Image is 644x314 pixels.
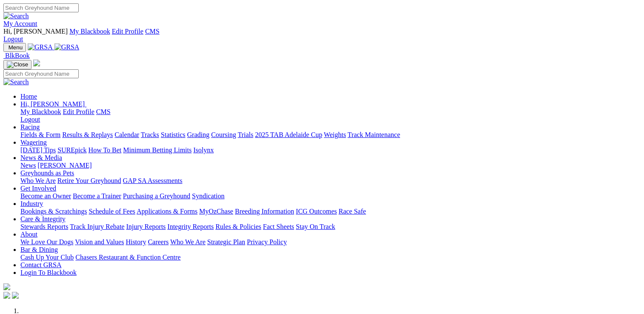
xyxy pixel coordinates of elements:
[20,231,37,238] a: About
[20,269,77,276] a: Login To Blackbook
[235,208,294,215] a: Breeding Information
[255,131,322,138] a: 2025 TAB Adelaide Cup
[20,215,66,223] a: Care & Integrity
[20,154,62,161] a: News & Media
[54,43,80,51] img: GRSA
[89,146,122,154] a: How To Bet
[3,35,23,43] a: Logout
[3,3,79,12] input: Search
[3,28,641,43] div: My Account
[263,223,294,230] a: Fact Sheets
[348,131,400,138] a: Track Maintenance
[20,100,85,108] span: Hi, [PERSON_NAME]
[238,131,253,138] a: Trials
[193,146,214,154] a: Isolynx
[20,192,71,200] a: Become an Owner
[20,192,641,200] div: Get Involved
[20,162,36,169] a: News
[20,223,641,231] div: Care & Integrity
[20,100,86,108] a: Hi, [PERSON_NAME]
[199,208,233,215] a: MyOzChase
[20,131,60,138] a: Fields & Form
[215,223,261,230] a: Rules & Policies
[28,43,53,51] img: GRSA
[126,223,166,230] a: Injury Reports
[20,146,56,154] a: [DATE] Tips
[20,223,68,230] a: Stewards Reports
[123,192,190,200] a: Purchasing a Greyhound
[161,131,186,138] a: Statistics
[112,28,143,35] a: Edit Profile
[137,208,197,215] a: Applications & Forms
[3,20,37,27] a: My Account
[20,200,43,207] a: Industry
[3,292,10,299] img: facebook.svg
[20,238,641,246] div: About
[324,131,346,138] a: Weights
[3,43,26,52] button: Toggle navigation
[20,177,641,185] div: Greyhounds as Pets
[57,177,121,184] a: Retire Your Greyhound
[207,238,245,245] a: Strategic Plan
[167,223,214,230] a: Integrity Reports
[20,254,641,261] div: Bar & Dining
[20,246,58,253] a: Bar & Dining
[9,44,23,51] span: Menu
[3,28,68,35] span: Hi, [PERSON_NAME]
[73,192,121,200] a: Become a Trainer
[3,60,31,69] button: Toggle navigation
[89,208,135,215] a: Schedule of Fees
[12,292,19,299] img: twitter.svg
[3,52,30,59] a: BlkBook
[123,146,192,154] a: Minimum Betting Limits
[20,123,40,131] a: Racing
[33,60,40,66] img: logo-grsa-white.png
[5,52,30,59] span: BlkBook
[20,261,61,268] a: Contact GRSA
[20,139,47,146] a: Wagering
[20,169,74,177] a: Greyhounds as Pets
[126,238,146,245] a: History
[20,162,641,169] div: News & Media
[75,238,124,245] a: Vision and Values
[20,116,40,123] a: Logout
[20,177,56,184] a: Who We Are
[3,69,79,78] input: Search
[20,185,56,192] a: Get Involved
[70,223,124,230] a: Track Injury Rebate
[20,146,641,154] div: Wagering
[57,146,86,154] a: SUREpick
[20,131,641,139] div: Racing
[20,208,641,215] div: Industry
[170,238,206,245] a: Who We Are
[20,208,87,215] a: Bookings & Scratchings
[192,192,224,200] a: Syndication
[96,108,111,115] a: CMS
[296,208,337,215] a: ICG Outcomes
[296,223,335,230] a: Stay On Track
[20,93,37,100] a: Home
[3,78,29,86] img: Search
[62,131,113,138] a: Results & Replays
[211,131,236,138] a: Coursing
[114,131,139,138] a: Calendar
[75,254,180,261] a: Chasers Restaurant & Function Centre
[20,238,73,245] a: We Love Our Dogs
[338,208,366,215] a: Race Safe
[247,238,287,245] a: Privacy Policy
[123,177,183,184] a: GAP SA Assessments
[3,283,10,290] img: logo-grsa-white.png
[145,28,160,35] a: CMS
[20,108,641,123] div: Hi, [PERSON_NAME]
[141,131,159,138] a: Tracks
[20,254,74,261] a: Cash Up Your Club
[37,162,92,169] a: [PERSON_NAME]
[7,61,28,68] img: Close
[69,28,110,35] a: My Blackbook
[20,108,61,115] a: My Blackbook
[63,108,94,115] a: Edit Profile
[3,12,29,20] img: Search
[148,238,169,245] a: Careers
[187,131,209,138] a: Grading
